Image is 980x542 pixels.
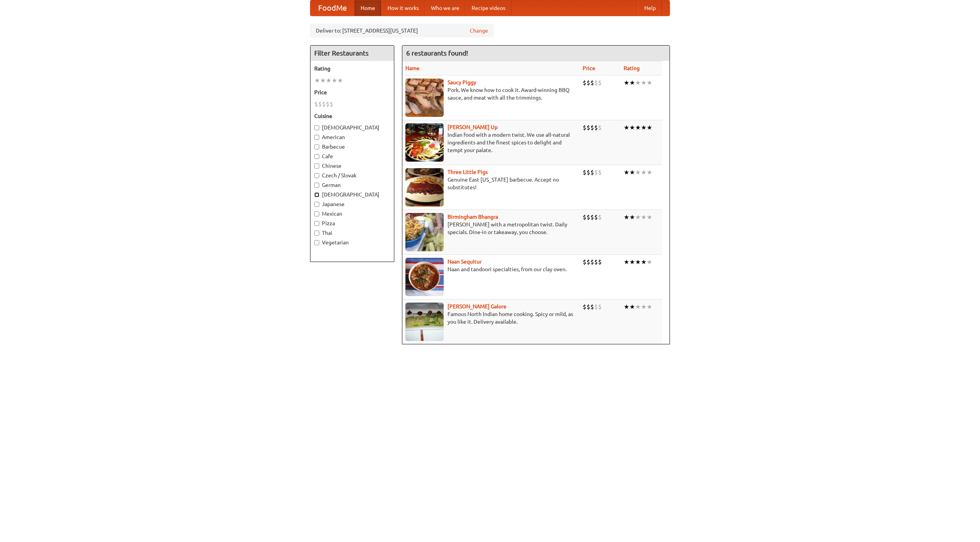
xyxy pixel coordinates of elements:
[647,303,652,311] li: ★
[314,88,390,96] h5: Price
[583,303,586,311] li: $
[624,79,629,87] li: ★
[641,123,647,132] li: ★
[641,168,647,177] li: ★
[448,259,482,265] a: Naan Sequitur
[405,79,444,117] img: saucy.jpg
[586,79,590,87] li: $
[405,310,577,326] p: Famous North Indian home cooking. Spicy or mild, as you like it. Delivery available.
[314,239,390,246] label: Vegetarian
[330,100,333,108] li: $
[594,258,598,266] li: $
[314,183,319,188] input: German
[586,213,590,221] li: $
[405,221,577,236] p: [PERSON_NAME] with a metropolitan twist. Daily specials. Dine-in or takeaway, you choose.
[314,192,319,197] input: [DEMOGRAPHIC_DATA]
[310,46,394,61] h4: Filter Restaurants
[594,123,598,132] li: $
[405,213,444,251] img: bhangra.jpg
[322,100,326,108] li: $
[641,258,647,266] li: ★
[598,303,602,311] li: $
[405,265,577,273] p: Naan and tandoori specialties, from our clay oven.
[448,303,506,309] b: [PERSON_NAME] Galore
[598,213,602,221] li: $
[647,123,652,132] li: ★
[314,173,319,178] input: Czech / Slovak
[406,49,468,57] ng-pluralize: 6 restaurants found!
[314,144,319,149] input: Barbecue
[583,258,586,266] li: $
[590,79,594,87] li: $
[598,258,602,266] li: $
[594,79,598,87] li: $
[314,221,319,226] input: Pizza
[586,303,590,311] li: $
[629,303,635,311] li: ★
[314,162,390,170] label: Chinese
[318,100,322,108] li: $
[641,213,647,221] li: ★
[320,76,326,85] li: ★
[635,258,641,266] li: ★
[314,202,319,207] input: Japanese
[586,123,590,132] li: $
[314,135,319,140] input: American
[314,154,319,159] input: Cafe
[314,152,390,160] label: Cafe
[448,169,488,175] a: Three Little Pigs
[314,240,319,245] input: Vegetarian
[405,123,444,162] img: curryup.jpg
[590,168,594,177] li: $
[594,303,598,311] li: $
[598,123,602,132] li: $
[590,303,594,311] li: $
[647,168,652,177] li: ★
[448,124,498,130] b: [PERSON_NAME] Up
[594,168,598,177] li: $
[635,123,641,132] li: ★
[583,213,586,221] li: $
[337,76,343,85] li: ★
[314,219,390,227] label: Pizza
[624,258,629,266] li: ★
[590,213,594,221] li: $
[314,164,319,169] input: Chinese
[583,123,586,132] li: $
[598,79,602,87] li: $
[448,79,476,85] a: Saucy Piggy
[314,172,390,179] label: Czech / Slovak
[381,0,425,16] a: How it works
[314,65,390,72] h5: Rating
[314,125,319,130] input: [DEMOGRAPHIC_DATA]
[635,168,641,177] li: ★
[448,214,498,220] b: Birmingham Bhangra
[629,213,635,221] li: ★
[314,133,390,141] label: American
[598,168,602,177] li: $
[405,258,444,296] img: naansequitur.jpg
[314,143,390,151] label: Barbecue
[629,168,635,177] li: ★
[629,79,635,87] li: ★
[624,123,629,132] li: ★
[641,303,647,311] li: ★
[635,79,641,87] li: ★
[624,303,629,311] li: ★
[583,79,586,87] li: $
[647,79,652,87] li: ★
[314,100,318,108] li: $
[425,0,465,16] a: Who we are
[647,213,652,221] li: ★
[624,168,629,177] li: ★
[310,0,354,16] a: FoodMe
[314,124,390,131] label: [DEMOGRAPHIC_DATA]
[314,200,390,208] label: Japanese
[405,86,577,102] p: Pork. We know how to cook it. Award-winning BBQ sauce, and meat with all the trimmings.
[590,123,594,132] li: $
[629,258,635,266] li: ★
[638,0,662,16] a: Help
[624,213,629,221] li: ★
